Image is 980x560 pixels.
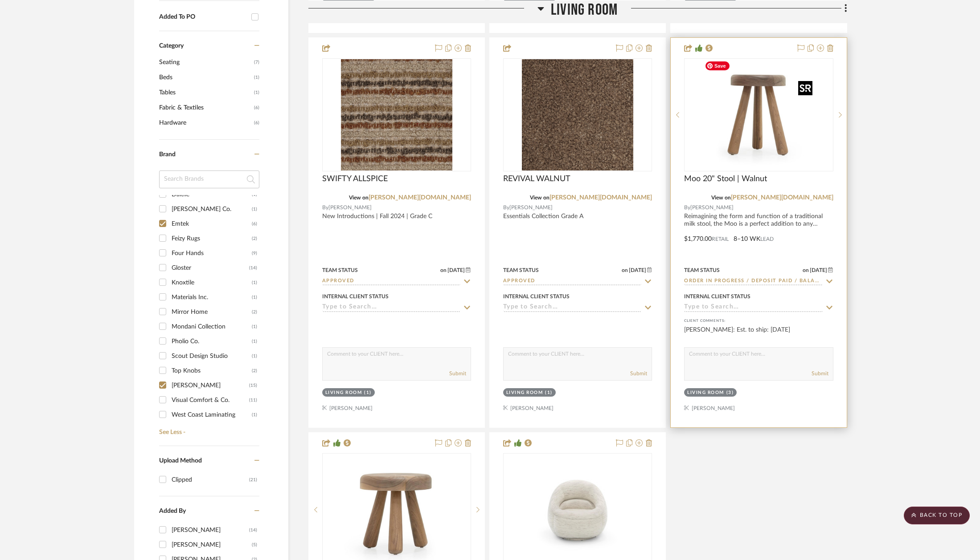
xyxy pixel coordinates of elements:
div: (1) [252,408,257,422]
div: Internal Client Status [503,292,570,300]
span: Added By [159,508,186,514]
div: Pholio Co. [172,334,252,349]
div: Knoxtile [172,276,252,290]
div: Team Status [503,266,539,274]
span: Tables [159,85,252,100]
div: Living Room [506,390,543,396]
span: Save [705,61,730,70]
div: (1) [252,276,257,290]
span: [PERSON_NAME] [509,203,553,212]
div: Feizy Rugs [172,231,252,246]
div: West Coast Laminating [172,408,252,422]
div: Gloster [172,261,249,275]
div: (1) [252,202,257,216]
div: (9) [252,246,257,260]
div: (1) [252,290,257,304]
scroll-to-top-button: BACK TO TOP [904,507,970,524]
div: Emtek [172,217,252,231]
div: (14) [249,261,257,275]
input: Type to Search… [684,304,822,312]
div: [PERSON_NAME] Co. [172,202,252,216]
span: Fabric & Textiles [159,100,252,115]
div: 0 [685,59,832,171]
div: Four Hands [172,246,252,260]
a: [PERSON_NAME][DOMAIN_NAME] [369,195,471,201]
span: (6) [254,116,259,130]
span: [PERSON_NAME] [690,203,734,212]
span: Seating [159,55,252,70]
div: (2) [252,364,257,378]
span: Upload Method [159,458,202,464]
div: Materials Inc. [172,290,252,304]
span: Moo 20" Stool | Walnut [684,174,767,184]
div: [PERSON_NAME] [172,538,252,552]
div: Visual Comfort & Co. [172,393,249,407]
span: [PERSON_NAME] [328,203,372,212]
span: (1) [254,70,259,85]
div: Top Knobs [172,364,252,378]
div: (2) [252,305,257,319]
div: Mirror Home [172,305,252,319]
img: REVIVAL WALNUT [522,59,633,170]
img: Micah Swivel Club Chair [504,459,651,560]
span: REVIVAL WALNUT [503,174,570,184]
input: Type to Search… [503,277,641,286]
span: [DATE] [447,267,466,273]
span: Brand [159,151,176,158]
span: By [684,203,690,212]
span: on [803,268,809,273]
div: Internal Client Status [684,292,750,300]
a: See Less - [157,422,259,436]
span: on [622,268,628,273]
button: Submit [812,369,828,377]
a: [PERSON_NAME][DOMAIN_NAME] [549,195,652,201]
span: View on [711,195,731,200]
span: View on [349,195,369,200]
div: Team Status [684,266,720,274]
input: Type to Search… [322,277,460,286]
div: (21) [249,473,257,487]
div: (5) [252,538,257,552]
span: By [322,203,328,212]
span: Beds [159,70,252,85]
span: [DATE] [809,267,828,273]
div: (1) [252,334,257,349]
div: Mondani Collection [172,320,252,334]
div: [PERSON_NAME] [172,378,249,393]
div: (14) [249,523,257,537]
div: Internal Client Status [322,292,389,300]
div: (1) [364,390,372,396]
span: By [503,203,509,212]
span: (6) [254,101,259,115]
input: Search Brands [159,170,259,188]
a: [PERSON_NAME][DOMAIN_NAME] [731,195,833,201]
span: Category [159,42,184,50]
div: Team Status [322,266,358,274]
div: (1) [545,390,553,396]
input: Type to Search… [503,304,641,312]
div: Scout Design Studio [172,349,252,363]
span: (7) [254,55,259,69]
img: SWIFTY ALLSPICE [341,59,452,170]
div: (15) [249,378,257,393]
div: Clipped [172,473,249,487]
div: (1) [252,349,257,363]
div: (3) [726,390,734,396]
div: [PERSON_NAME] [172,523,249,537]
input: Type to Search… [322,304,460,312]
div: Living Room [687,390,724,396]
div: (1) [252,320,257,334]
div: [PERSON_NAME]: Est. to ship: [DATE] [684,325,833,343]
span: (1) [254,85,259,100]
img: Moo 20" Stool | Walnut [701,59,816,170]
span: SWIFTY ALLSPICE [322,174,388,184]
button: Submit [449,369,466,377]
span: View on [530,195,549,200]
span: Hardware [159,115,252,130]
div: (6) [252,217,257,231]
span: on [440,268,447,273]
div: (11) [249,393,257,407]
button: Submit [630,369,647,377]
div: (2) [252,231,257,246]
input: Type to Search… [684,277,822,286]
